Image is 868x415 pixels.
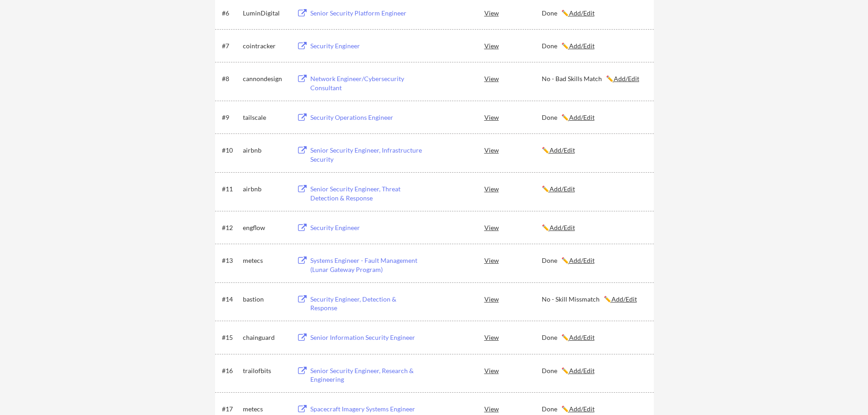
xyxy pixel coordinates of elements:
div: View [484,142,542,158]
div: Senior Information Security Engineer [310,333,423,342]
div: metecs [243,256,288,265]
div: ✏️ [542,184,646,194]
div: chainguard [243,333,288,342]
div: Senior Security Platform Engineer [310,9,423,18]
div: View [484,219,542,236]
div: #17 [222,405,240,414]
div: Security Operations Engineer [310,113,423,122]
div: #13 [222,256,240,265]
u: Add/Edit [569,113,595,121]
div: #11 [222,184,240,194]
u: Add/Edit [569,256,595,264]
div: Done ✏️ [542,405,646,414]
div: View [484,291,542,307]
div: #15 [222,333,240,342]
div: View [484,70,542,87]
div: View [484,362,542,379]
div: Done ✏️ [542,366,646,375]
div: Done ✏️ [542,113,646,122]
div: #10 [222,146,240,155]
u: Add/Edit [569,333,595,341]
u: Add/Edit [569,405,595,413]
div: Security Engineer, Detection & Response [310,295,423,313]
div: View [484,329,542,345]
div: tailscale [243,113,288,122]
u: Add/Edit [569,367,595,374]
div: No - Skill Missmatch ✏️ [542,295,646,304]
div: airbnb [243,146,288,155]
div: airbnb [243,184,288,194]
div: bastion [243,295,288,304]
div: LuminDigital [243,9,288,18]
div: Systems Engineer - Fault Management (Lunar Gateway Program) [310,256,423,274]
div: trailofbits [243,366,288,375]
div: Network Engineer/Cybersecurity Consultant [310,74,423,92]
div: Senior Security Engineer, Infrastructure Security [310,146,423,164]
div: ✏️ [542,223,646,232]
div: Done ✏️ [542,333,646,342]
div: cointracker [243,41,288,51]
div: cannondesign [243,74,288,83]
div: View [484,37,542,54]
div: #12 [222,223,240,232]
div: ✏️ [542,146,646,155]
div: Done ✏️ [542,256,646,265]
div: No - Bad Skills Match ✏️ [542,74,646,83]
div: #14 [222,295,240,304]
div: engflow [243,223,288,232]
div: Security Engineer [310,223,423,232]
u: Add/Edit [569,9,595,17]
u: Add/Edit [614,75,639,82]
div: View [484,5,542,21]
div: #16 [222,366,240,375]
div: #6 [222,9,240,18]
div: #9 [222,113,240,122]
div: Done ✏️ [542,9,646,18]
u: Add/Edit [611,295,637,303]
div: View [484,180,542,197]
div: Senior Security Engineer, Threat Detection & Response [310,184,423,202]
div: Done ✏️ [542,41,646,51]
u: Add/Edit [550,185,575,193]
div: View [484,109,542,125]
u: Add/Edit [550,146,575,154]
div: #8 [222,74,240,83]
div: Spacecraft Imagery Systems Engineer [310,405,423,414]
div: #7 [222,41,240,51]
div: View [484,252,542,268]
u: Add/Edit [550,224,575,231]
div: metecs [243,405,288,414]
div: Senior Security Engineer, Research & Engineering [310,366,423,384]
u: Add/Edit [569,42,595,50]
div: Security Engineer [310,41,423,51]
